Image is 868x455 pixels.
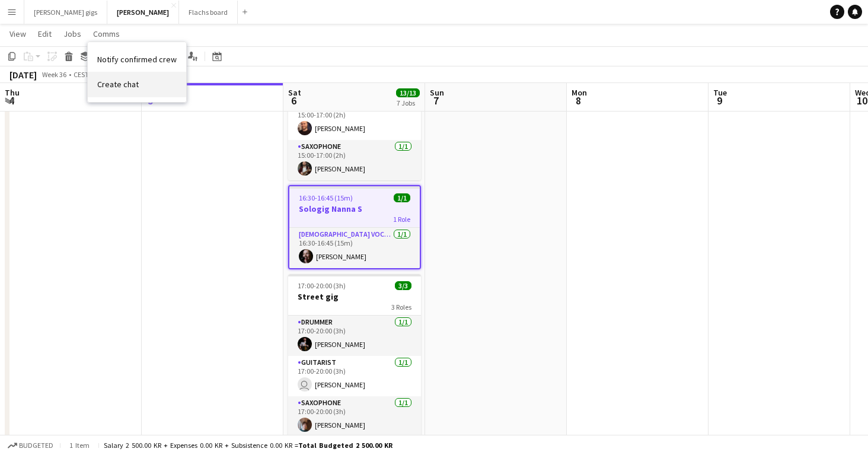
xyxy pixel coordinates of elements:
span: Notify confirmed crew [97,54,177,65]
span: Create chat [97,79,139,90]
span: Thu [5,87,20,98]
span: 1 item [65,441,94,450]
span: 6 [286,94,301,107]
button: Budgeted [6,439,55,452]
a: Create chat [88,72,186,97]
app-card-role: Saxophone1/117:00-20:00 (3h)[PERSON_NAME] [288,396,421,437]
h3: Street gig [288,291,421,302]
app-job-card: 16:30-16:45 (15m)1/1Sologig Nanna S1 Role[DEMOGRAPHIC_DATA] Vocal + Piano1/116:30-16:45 (15m)[PER... [288,185,421,269]
span: 1 Role [393,215,410,224]
span: 3/3 [395,281,411,290]
span: Mon [572,87,587,98]
span: Total Budgeted 2 500.00 KR [298,441,392,450]
button: [PERSON_NAME] gigs [24,1,107,24]
div: CEST [74,70,89,79]
span: View [9,28,26,39]
span: Jobs [63,28,81,39]
span: 16:30-16:45 (15m) [299,193,353,202]
span: 9 [711,94,727,107]
span: Sat [288,87,301,98]
a: View [5,26,31,42]
span: Budgeted [19,441,53,450]
app-card-role: Drummer1/117:00-20:00 (3h)[PERSON_NAME] [288,316,421,356]
span: Week 36 [39,70,69,79]
span: 13/13 [396,88,420,97]
span: 3 Roles [391,303,411,311]
div: Salary 2 500.00 KR + Expenses 0.00 KR + Subsistence 0.00 KR = [104,441,392,450]
app-card-role: Guitarist1/115:00-17:00 (2h)[PERSON_NAME] [288,100,421,140]
span: 4 [3,94,20,107]
a: Notify confirmed crew [88,47,186,72]
div: [DATE] [9,69,37,81]
a: Jobs [59,26,86,42]
button: Flachs board [179,1,238,24]
a: Edit [33,26,56,42]
span: 17:00-20:00 (3h) [298,281,346,290]
span: 7 [428,94,444,107]
h3: Sologig Nanna S [289,203,420,214]
span: Tue [713,87,727,98]
span: Sun [430,87,444,98]
span: Edit [38,28,52,39]
span: 8 [570,94,587,107]
app-card-role: [DEMOGRAPHIC_DATA] Vocal + Piano1/116:30-16:45 (15m)[PERSON_NAME] [289,228,420,268]
span: Comms [93,28,120,39]
app-job-card: 17:00-20:00 (3h)3/3Street gig3 RolesDrummer1/117:00-20:00 (3h)[PERSON_NAME]Guitarist1/117:00-20:0... [288,274,421,437]
span: 1/1 [394,193,410,202]
button: [PERSON_NAME] [107,1,179,24]
app-card-role: Guitarist1/117:00-20:00 (3h) [PERSON_NAME] [288,356,421,396]
a: Comms [88,26,125,42]
app-card-role: Saxophone1/115:00-17:00 (2h)[PERSON_NAME] [288,140,421,180]
div: 7 Jobs [397,98,419,107]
